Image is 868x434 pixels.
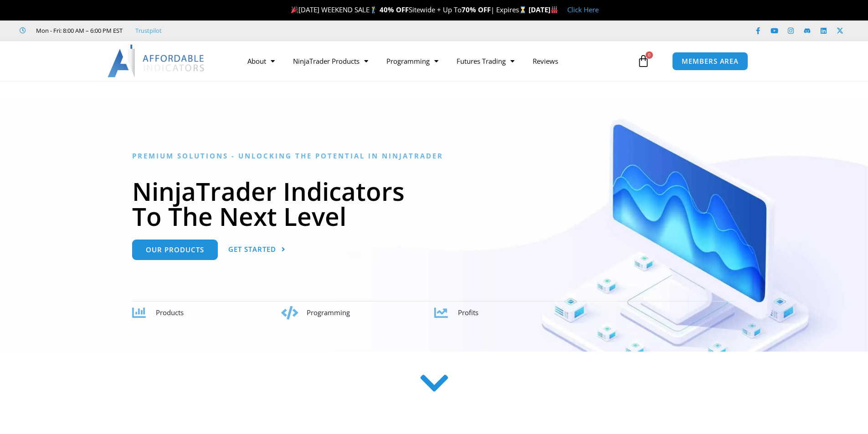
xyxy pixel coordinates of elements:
a: Reviews [524,51,567,71]
a: NinjaTrader Products [284,51,377,71]
strong: [DATE] [529,5,558,14]
h6: Premium Solutions - Unlocking the Potential in NinjaTrader [132,152,736,160]
span: Profits [458,308,478,317]
a: About [238,51,284,71]
span: [DATE] WEEKEND SALE Sitewide + Up To | Expires [289,5,528,14]
strong: 70% OFF [462,5,491,14]
img: 🏭 [551,6,558,13]
nav: Menu [238,51,635,71]
a: Futures Trading [447,51,524,71]
a: Get Started [228,240,286,260]
span: Our Products [146,246,204,253]
img: ⌛ [519,6,526,13]
a: Click Here [567,5,599,14]
img: LogoAI | Affordable Indicators – NinjaTrader [108,45,205,77]
span: Products [156,308,184,317]
h1: NinjaTrader Indicators To The Next Level [132,179,736,229]
img: 🏌️‍♂️ [370,6,377,13]
span: Programming [307,308,350,317]
strong: 40% OFF [380,5,409,14]
span: Get Started [228,246,276,253]
a: MEMBERS AREA [672,52,748,71]
span: 0 [646,51,653,59]
a: 0 [623,48,663,74]
span: MEMBERS AREA [682,58,739,65]
a: Programming [377,51,447,71]
img: 🎉 [291,6,298,13]
span: Mon - Fri: 8:00 AM – 6:00 PM EST [34,25,123,36]
a: Our Products [132,240,218,260]
a: Trustpilot [135,25,162,36]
